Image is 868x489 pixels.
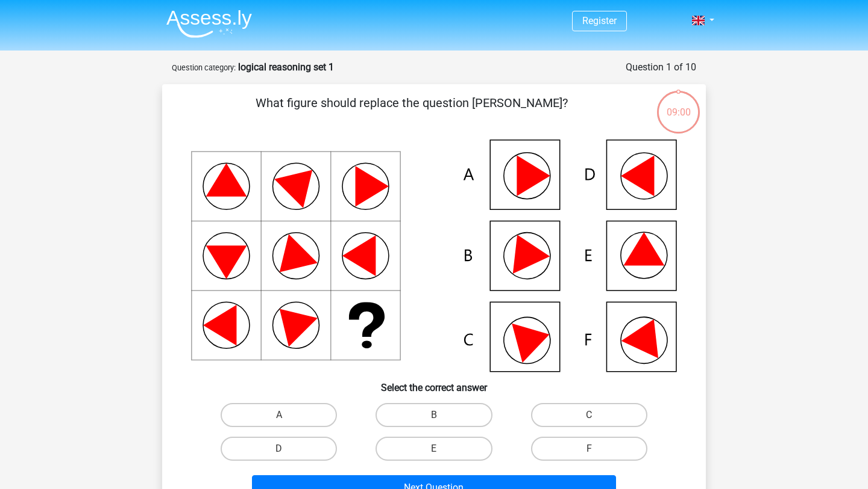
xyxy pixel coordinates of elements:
[656,90,701,120] div: 09:00
[166,10,252,38] img: Assessly
[181,372,687,393] h6: Select the correct answer
[626,60,696,75] div: Question 1 of 10
[531,403,647,427] label: C
[376,437,492,461] label: E
[238,61,334,73] strong: logical reasoning set 1
[221,403,337,427] label: A
[582,15,617,26] a: Register
[221,437,337,461] label: D
[531,437,647,461] label: F
[376,403,492,427] label: B
[172,63,236,72] small: Question category:
[181,94,641,130] p: What figure should replace the question [PERSON_NAME]?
